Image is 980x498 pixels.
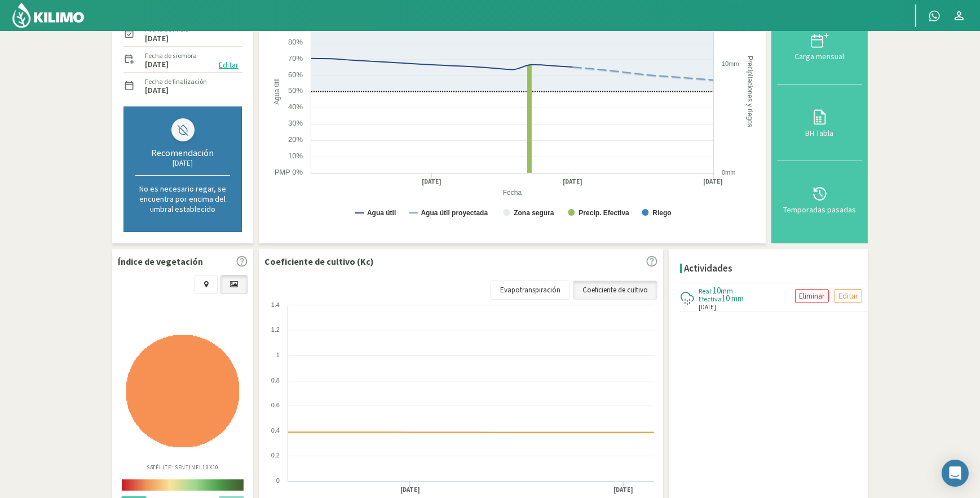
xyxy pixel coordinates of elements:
[271,402,280,408] text: 0.6
[145,77,207,87] label: Fecha de finalización
[145,51,197,61] label: Fecha de siembra
[799,290,825,303] p: Eliminar
[780,206,859,214] div: Temporadas pasadas
[722,169,735,176] text: 0mm
[145,61,169,68] label: [DATE]
[613,486,633,494] text: [DATE]
[288,70,303,79] text: 60%
[271,326,280,333] text: 1.2
[276,477,280,484] text: 0
[421,209,488,217] text: Agua útil proyectada
[579,209,629,217] text: Precip. Efectiva
[699,303,716,312] span: [DATE]
[145,87,169,94] label: [DATE]
[135,158,230,168] div: [DATE]
[713,285,721,296] span: 10
[422,177,442,186] text: [DATE]
[835,289,862,303] button: Editar
[271,452,280,459] text: 0.2
[215,59,242,72] button: Editar
[777,7,862,84] button: Carga mensual
[264,255,374,268] p: Coeficiente de cultivo (Kc)
[135,184,230,214] p: No es necesario regar, se encuentra por encima del umbral establecido
[288,54,303,63] text: 70%
[273,79,281,105] text: Agua útil
[704,177,723,186] text: [DATE]
[514,209,554,217] text: Zona segura
[747,56,754,128] text: Precipitaciones y riegos
[202,464,219,471] span: 10X10
[288,135,303,144] text: 20%
[122,479,244,491] img: scale
[367,209,396,217] text: Agua útil
[135,147,230,158] div: Recomendación
[147,463,219,472] p: Satélite: Sentinel
[288,103,303,111] text: 40%
[942,460,969,487] div: Open Intercom Messenger
[795,289,829,303] button: Eliminar
[684,263,732,274] h4: Actividades
[400,486,420,494] text: [DATE]
[721,286,733,296] span: mm
[503,189,522,197] text: Fecha
[838,290,858,303] p: Editar
[145,35,169,42] label: [DATE]
[271,427,280,434] text: 0.4
[699,295,722,303] span: Efectiva
[780,129,859,137] div: BH Tabla
[288,152,303,160] text: 10%
[563,177,582,186] text: [DATE]
[491,281,570,300] a: Evapotranspiración
[271,377,280,384] text: 0.8
[777,85,862,161] button: BH Tabla
[652,209,671,217] text: Riego
[288,86,303,95] text: 50%
[288,38,303,46] text: 80%
[722,293,744,304] span: 10 mm
[126,335,239,447] img: 665c0580-dadc-4057-9f11-a5e977d3f724_-_sentinel_-_2025-10-05.png
[11,2,85,29] img: Kilimo
[780,52,859,60] div: Carga mensual
[722,60,739,67] text: 10mm
[573,281,657,300] a: Coeficiente de cultivo
[777,161,862,238] button: Temporadas pasadas
[118,255,203,268] p: Índice de vegetación
[276,352,280,358] text: 1
[271,301,280,308] text: 1.4
[699,287,713,295] span: Real:
[275,168,303,176] text: PMP 0%
[288,119,303,127] text: 30%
